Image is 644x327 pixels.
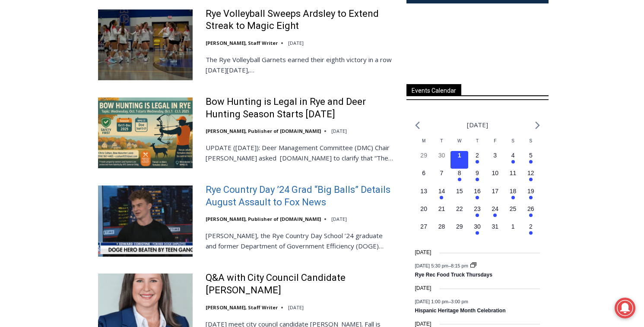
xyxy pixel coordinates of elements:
[504,169,522,186] button: 11
[492,188,498,195] time: 17
[535,121,540,129] a: Next month
[468,138,486,151] div: Thursday
[511,160,515,163] em: Has events
[511,138,514,143] span: S
[476,214,479,217] em: Has events
[486,187,504,204] button: 17
[415,299,448,304] span: [DATE] 1:00 pm
[510,170,517,176] time: 11
[458,170,461,176] time: 8
[433,138,450,151] div: Tuesday
[504,187,522,204] button: 18 Has events
[493,214,497,217] em: Has events
[433,222,450,240] button: 28
[450,151,468,169] button: 1
[415,121,420,129] a: Previous month
[420,223,427,230] time: 27
[468,169,486,186] button: 9 Has events
[438,152,445,159] time: 30
[468,187,486,204] button: 16 Has events
[529,214,533,217] em: Has events
[415,248,431,257] time: [DATE]
[476,196,479,199] em: Has events
[415,187,433,204] button: 13
[529,152,533,159] time: 5
[451,263,468,268] span: 8:15 pm
[206,216,321,222] a: [PERSON_NAME], Publisher of [DOMAIN_NAME]
[415,151,433,169] button: 29
[511,196,515,199] em: Has events
[476,152,479,159] time: 2
[440,196,443,199] em: Has events
[504,151,522,169] button: 4 Has events
[522,169,539,186] button: 12 Has events
[476,170,479,176] time: 9
[468,151,486,169] button: 2 Has events
[98,186,193,256] img: Rye Country Day ’24 Grad “Big Balls” Details August Assault to Fox News
[476,178,479,181] em: Has events
[98,97,193,168] img: Bow Hunting is Legal in Rye and Deer Hunting Season Starts October 1st
[98,9,193,80] img: Rye Volleyball Sweeps Ardsley to Extend Streak to Magic Eight
[450,138,468,151] div: Wednesday
[529,178,533,181] em: Has events
[415,169,433,186] button: 6
[206,54,395,75] p: The Rye Volleyball Garnets earned their eighth victory in a row [DATE][DATE],…
[529,231,533,235] em: Has events
[468,222,486,240] button: 30 Has events
[486,222,504,240] button: 31
[474,188,481,195] time: 16
[206,304,278,311] a: [PERSON_NAME], Staff Writer
[529,196,533,199] em: Has events
[510,188,517,195] time: 18
[511,152,515,159] time: 4
[406,84,461,96] span: Events Calendar
[493,152,497,159] time: 3
[450,187,468,204] button: 15
[206,40,278,46] a: [PERSON_NAME], Staff Writer
[529,138,532,143] span: S
[486,138,504,151] div: Friday
[467,119,488,131] li: [DATE]
[504,138,522,151] div: Saturday
[486,169,504,186] button: 10
[529,223,533,230] time: 2
[438,205,445,212] time: 21
[504,222,522,240] button: 1
[527,170,534,176] time: 12
[522,204,539,222] button: 26 Has events
[206,8,395,32] a: Rye Volleyball Sweeps Ardsley to Extend Streak to Magic Eight
[458,178,461,181] em: Has events
[415,204,433,222] button: 20
[486,204,504,222] button: 24 Has events
[440,138,443,143] span: T
[440,170,444,176] time: 7
[529,160,533,163] em: Has events
[511,223,515,230] time: 1
[494,138,496,143] span: F
[206,142,395,163] p: UPDATE ([DATE]): Deer Management Committee (DMC) Chair [PERSON_NAME] asked [DOMAIN_NAME] to clari...
[420,188,427,195] time: 13
[510,205,517,212] time: 25
[288,304,304,311] time: [DATE]
[422,138,425,143] span: M
[457,138,461,143] span: W
[527,205,534,212] time: 26
[331,216,347,222] time: [DATE]
[476,231,479,235] em: Has events
[476,160,479,163] em: Has events
[450,222,468,240] button: 29
[415,263,448,268] span: [DATE] 5:30 pm
[450,204,468,222] button: 22
[206,272,395,296] a: Q&A with City Council Candidate [PERSON_NAME]
[415,138,433,151] div: Monday
[420,152,427,159] time: 29
[456,188,463,195] time: 15
[492,205,498,212] time: 24
[522,187,539,204] button: 19 Has events
[415,272,492,279] a: Rye Rec Food Truck Thursdays
[433,169,450,186] button: 7
[474,223,481,230] time: 30
[206,184,395,208] a: Rye Country Day ’24 Grad “Big Balls” Details August Assault to Fox News
[438,188,445,195] time: 14
[476,138,479,143] span: T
